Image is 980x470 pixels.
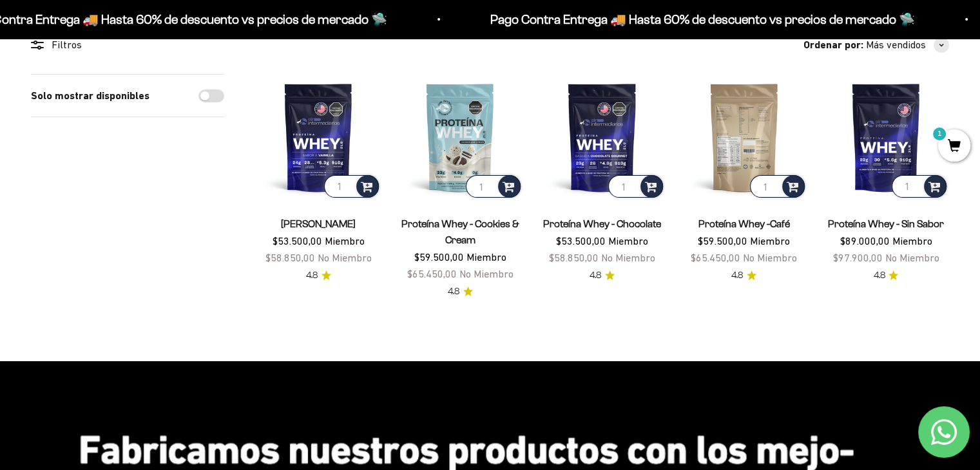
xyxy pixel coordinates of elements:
[466,251,506,263] span: Miembro
[608,235,648,247] span: Miembro
[892,235,932,247] span: Miembro
[306,268,318,283] span: 4.8
[543,218,661,229] a: Proteína Whey - Chocolate
[731,268,756,283] a: 4.84.8 de 5.0 estrellas
[448,285,459,299] span: 4.8
[325,235,365,247] span: Miembro
[549,252,599,263] span: $58.850,00
[590,268,615,283] a: 4.84.8 de 5.0 estrellas
[698,218,790,229] a: Proteína Whey -Café
[938,140,970,154] a: 1
[556,235,606,247] span: $53.500,00
[932,126,947,142] mark: 1
[265,252,315,263] span: $58.850,00
[281,218,356,229] a: [PERSON_NAME]
[803,37,863,53] span: Ordenar por:
[885,252,939,263] span: No Miembro
[318,252,372,263] span: No Miembro
[448,285,473,299] a: 4.84.8 de 5.0 estrellas
[486,9,910,30] p: Pago Contra Entrega 🚚 Hasta 60% de descuento vs precios de mercado 🛸
[750,235,790,247] span: Miembro
[414,251,464,263] span: $59.500,00
[873,268,898,283] a: 4.84.8 de 5.0 estrellas
[828,218,944,229] a: Proteína Whey - Sin Sabor
[866,37,949,53] button: Más vendidos
[691,252,740,263] span: $65.450,00
[31,88,149,104] label: Solo mostrar disponibles
[840,235,889,247] span: $89.000,00
[698,235,747,247] span: $59.500,00
[731,268,743,283] span: 4.8
[401,218,519,245] a: Proteína Whey - Cookies & Cream
[407,268,457,279] span: $65.450,00
[459,268,514,279] span: No Miembro
[743,252,797,263] span: No Miembro
[832,252,882,263] span: $97.900,00
[306,268,331,283] a: 4.84.8 de 5.0 estrellas
[681,74,807,200] img: Proteína Whey -Café
[273,235,322,247] span: $53.500,00
[866,37,926,53] span: Más vendidos
[601,252,655,263] span: No Miembro
[590,268,601,283] span: 4.8
[31,37,224,53] div: Filtros
[873,268,885,283] span: 4.8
